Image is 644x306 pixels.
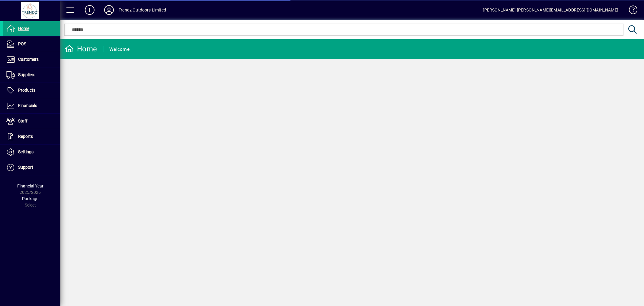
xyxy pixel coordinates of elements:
[3,114,60,129] a: Staff
[119,5,166,15] div: Trendz Outdoors Limited
[3,37,60,52] a: POS
[17,184,43,188] span: Financial Year
[109,44,130,54] div: Welcome
[18,72,35,77] span: Suppliers
[22,196,38,201] span: Package
[80,5,99,15] button: Add
[3,129,60,144] a: Reports
[18,88,35,93] span: Products
[18,149,34,154] span: Settings
[3,160,60,175] a: Support
[624,1,636,21] a: Knowledge Base
[3,67,60,83] a: Suppliers
[3,52,60,67] a: Customers
[18,165,33,170] span: Support
[18,119,27,123] span: Staff
[18,26,29,31] span: Home
[18,57,39,62] span: Customers
[483,5,618,15] div: [PERSON_NAME] [PERSON_NAME][EMAIL_ADDRESS][DOMAIN_NAME]
[3,83,60,98] a: Products
[65,44,97,54] div: Home
[3,145,60,160] a: Settings
[3,98,60,113] a: Financials
[18,41,26,46] span: POS
[18,134,33,139] span: Reports
[99,5,119,15] button: Profile
[18,103,37,108] span: Financials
